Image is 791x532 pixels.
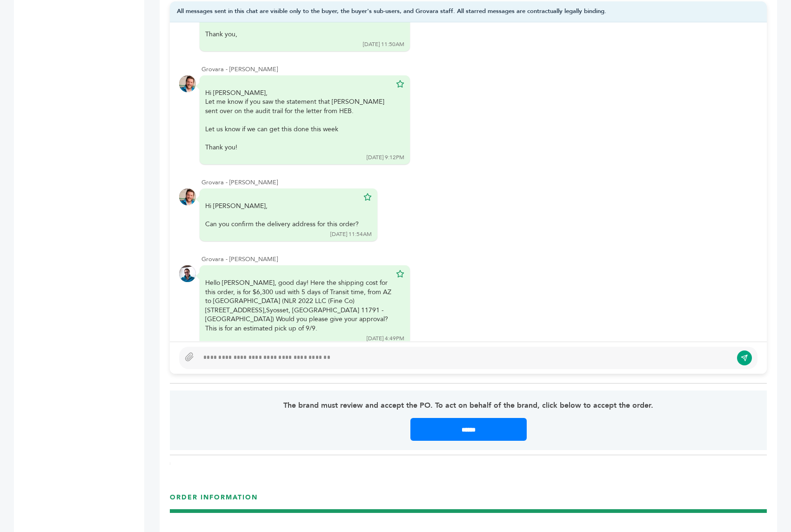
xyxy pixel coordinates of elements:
div: All messages sent in this chat are visible only to the buyer, the buyer's sub-users, and Grovara ... [170,1,767,22]
div: [DATE] 11:54AM [330,230,372,238]
div: Hi [PERSON_NAME], [205,88,391,152]
div: Hello [PERSON_NAME], good day! Here the shipping cost for this order, is for $6,300 usd with 5 da... [205,278,391,333]
div: Thank you, [205,30,391,39]
div: [DATE] 11:50AM [363,40,404,48]
div: Grovara - [PERSON_NAME] [201,178,757,187]
p: The brand must review and accept the PO. To act on behalf of the brand, click below to accept the... [194,400,743,411]
div: Let me know if you saw the statement that [PERSON_NAME] sent over on the audit trail for the lett... [205,97,391,152]
div: Grovara - [PERSON_NAME] [201,255,757,263]
div: [DATE] 9:12PM [367,154,404,162]
div: Can you confirm the delivery address for this order? [205,220,359,229]
div: Thank you! [205,143,391,152]
div: Grovara - [PERSON_NAME] [201,65,757,74]
h3: ORDER INFORMATION [170,493,767,509]
div: Hi [PERSON_NAME], [205,202,359,229]
div: Let us know if we can get this done this week [205,125,391,134]
div: [DATE] 4:49PM [367,335,404,343]
span: Syosset, [GEOGRAPHIC_DATA] 11791 - [GEOGRAPHIC_DATA]) Would you please give your approval? This i... [205,306,388,333]
span: [STREET_ADDRESS], [205,306,266,315]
